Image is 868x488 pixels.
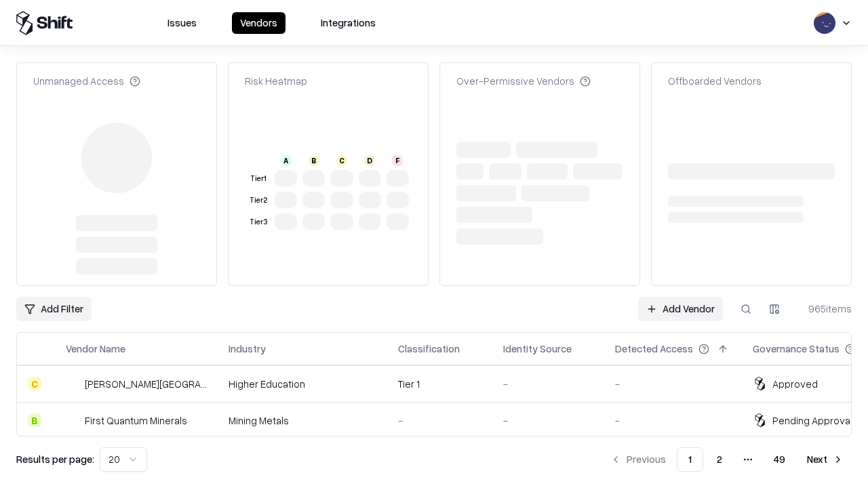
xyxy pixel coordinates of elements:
[772,377,818,391] div: Approved
[16,452,94,466] p: Results per page:
[602,447,852,472] nav: pagination
[398,377,481,391] div: Tier 1
[364,155,375,166] div: D
[28,413,41,427] div: B
[245,74,307,88] div: Risk Heatmap
[66,377,79,390] img: Reichman University
[799,447,852,472] button: Next
[398,413,481,428] div: -
[248,173,269,184] div: Tier 1
[753,342,840,356] div: Governance Status
[763,447,796,472] button: 49
[456,74,591,88] div: Over-Permissive Vendors
[28,377,41,390] div: C
[313,12,384,34] button: Integrations
[503,342,572,356] div: Identity Source
[232,12,285,34] button: Vendors
[309,155,319,166] div: B
[503,413,593,428] div: -
[392,155,403,166] div: F
[229,377,376,391] div: Higher Education
[677,447,703,472] button: 1
[248,216,269,228] div: Tier 3
[772,413,852,428] div: Pending Approval
[398,342,460,356] div: Classification
[159,12,205,34] button: Issues
[615,377,731,391] div: -
[16,297,92,321] button: Add Filter
[85,413,187,428] div: First Quantum Minerals
[85,377,207,391] div: [PERSON_NAME][GEOGRAPHIC_DATA]
[615,342,693,356] div: Detected Access
[503,377,593,391] div: -
[797,302,852,316] div: 965 items
[638,297,723,321] a: Add Vendor
[229,413,376,428] div: Mining Metals
[248,195,269,206] div: Tier 2
[229,342,266,356] div: Industry
[66,413,79,427] img: First Quantum Minerals
[33,74,140,88] div: Unmanaged Access
[281,155,292,166] div: A
[668,74,762,88] div: Offboarded Vendors
[706,447,733,472] button: 2
[615,413,731,428] div: -
[336,155,347,166] div: C
[66,342,125,356] div: Vendor Name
